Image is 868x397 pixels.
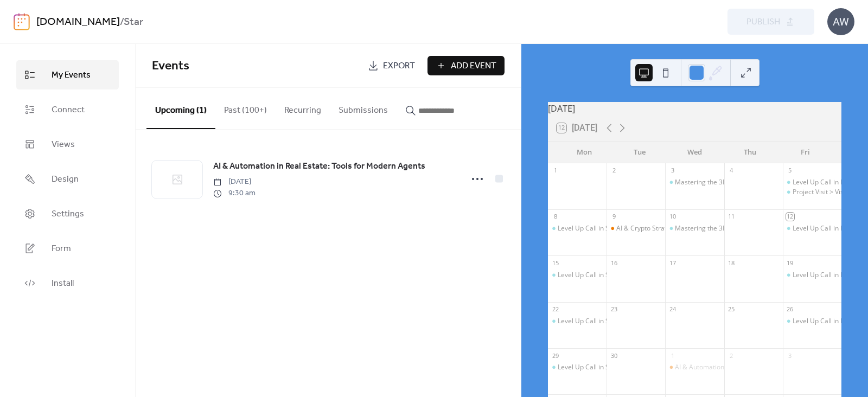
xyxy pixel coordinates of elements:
div: 19 [786,259,794,267]
div: 3 [786,351,794,360]
div: Mastering the 3D Area Analyzer: Smarter Insights, Better Deals in Spanish [665,224,724,233]
a: Export [360,56,423,75]
span: 9:30 am [213,188,256,199]
div: 2 [727,351,736,360]
b: Star [124,12,143,33]
div: 11 [727,213,736,221]
button: Recurring [276,88,330,128]
div: Level Up Call in English [783,178,841,187]
div: 12 [786,213,794,221]
img: logo [14,13,30,30]
div: 2 [610,167,618,175]
div: 3 [668,167,676,175]
span: Settings [52,208,84,221]
button: Past (100+) [215,88,276,128]
span: My Events [52,69,91,82]
div: Wed [667,142,723,163]
b: / [120,12,124,33]
span: [DATE] [213,176,256,188]
div: Level Up Call in Spanish [558,317,629,326]
a: Connect [16,95,119,124]
div: Level Up Call in English [793,271,862,280]
div: Level Up Call in Spanish [548,271,607,280]
div: Thu [722,142,777,163]
div: Level Up Call in English [783,271,841,280]
div: 1 [668,351,676,360]
div: Level Up Call in English [793,224,862,233]
div: 18 [727,259,736,267]
div: AI & Automation in Real Estate: Tools for Modern Agents [675,363,845,372]
div: 8 [551,213,559,221]
a: Settings [16,199,119,228]
span: Form [52,242,71,255]
div: 24 [668,305,676,313]
div: 4 [727,167,736,175]
div: Level Up Call in English [783,317,841,326]
button: Add Event [427,56,505,75]
a: Install [16,268,119,298]
div: 10 [668,213,676,221]
span: Install [52,277,74,290]
div: 25 [727,305,736,313]
div: 1 [551,167,559,175]
div: AI & Crypto Strategies for Real Estate Pros [616,224,744,233]
span: AI & Automation in Real Estate: Tools for Modern Agents [213,160,425,173]
div: 22 [551,305,559,313]
button: Submissions [330,88,397,128]
a: AI & Automation in Real Estate: Tools for Modern Agents [213,159,425,174]
span: Views [52,138,75,151]
div: Level Up Call in English [793,178,862,187]
div: Level Up Call in Spanish [548,317,607,326]
div: Level Up Call in Spanish [548,363,607,372]
a: My Events [16,60,119,89]
div: 5 [786,167,794,175]
div: Tue [612,142,667,163]
div: 23 [610,305,618,313]
a: Views [16,130,119,159]
span: Add Event [451,60,496,73]
div: Mon [557,142,612,163]
div: 29 [551,351,559,360]
div: Level Up Call in English [783,224,841,233]
div: AI & Crypto Strategies for Real Estate Pros [607,224,665,233]
div: AI & Automation in Real Estate: Tools for Modern Agents [665,363,724,372]
span: Connect [52,104,85,117]
div: 30 [610,351,618,360]
div: [DATE] [548,102,841,115]
div: Level Up Call in Spanish [558,271,629,280]
div: 9 [610,213,618,221]
span: Design [52,173,79,186]
a: Design [16,164,119,194]
div: Level Up Call in Spanish [548,224,607,233]
div: 26 [786,305,794,313]
span: Export [383,60,415,73]
div: Level Up Call in Spanish [558,224,629,233]
div: Level Up Call in Spanish [558,363,629,372]
div: 15 [551,259,559,267]
div: Level Up Call in English [793,317,862,326]
div: Mastering the 3D Area Analyzer: Smarter Insights, Better Deals in English [665,178,724,187]
div: 16 [610,259,618,267]
div: AW [827,8,854,35]
button: Upcoming (1) [146,88,215,129]
span: Events [152,54,189,78]
div: Project Visit > Visions Resort & Spa [783,188,841,197]
a: Form [16,234,119,263]
div: 17 [668,259,676,267]
a: [DOMAIN_NAME] [36,12,120,33]
div: Fri [777,142,833,163]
